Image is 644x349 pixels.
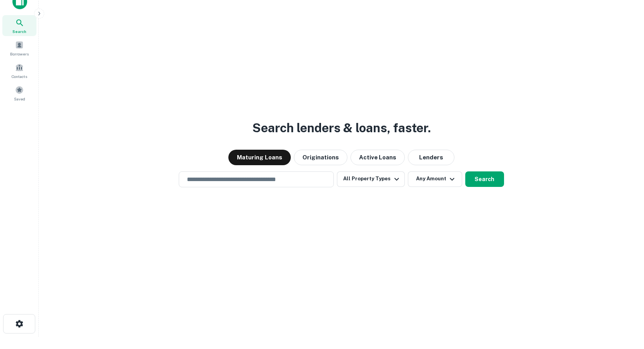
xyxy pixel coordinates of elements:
button: Lenders [408,150,454,165]
span: Search [12,28,26,35]
button: Maturing Loans [228,150,291,165]
span: Borrowers [10,51,29,57]
a: Borrowers [2,38,36,59]
button: Any Amount [408,171,462,187]
button: Originations [294,150,347,165]
button: All Property Types [337,171,404,187]
button: Search [465,171,504,187]
a: Search [2,15,36,36]
span: Contacts [12,73,27,79]
a: Contacts [2,60,36,81]
h3: Search lenders & loans, faster. [252,119,431,137]
button: Active Loans [350,150,405,165]
span: Saved [14,96,25,102]
iframe: Chat Widget [605,287,644,324]
a: Saved [2,83,36,104]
